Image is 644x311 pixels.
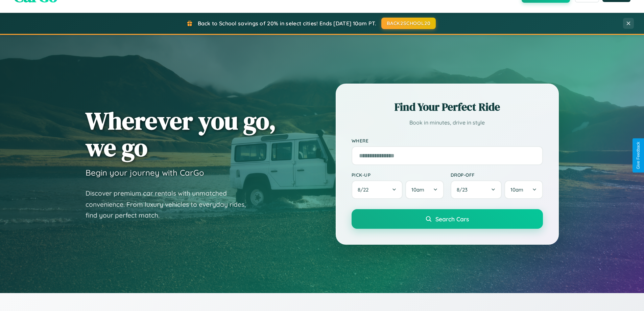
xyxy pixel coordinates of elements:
span: Back to School savings of 20% in select cities! Ends [DATE] 10am PT. [198,20,376,27]
span: Search Cars [435,215,469,223]
label: Drop-off [451,172,543,178]
h3: Begin your journey with CarGo [86,168,204,178]
button: 10am [405,180,444,199]
button: 10am [504,180,543,199]
span: 10am [510,186,523,193]
p: Discover premium car rentals with unmatched convenience. From luxury vehicles to everyday rides, ... [86,188,255,221]
label: Where [352,138,543,143]
button: Search Cars [352,209,543,229]
label: Pick-up [352,172,444,178]
div: Give Feedback [636,142,641,169]
p: Book in minutes, drive in style [352,118,543,128]
button: 8/22 [352,180,403,199]
span: 8 / 22 [358,186,372,193]
button: 8/23 [451,180,502,199]
span: 10am [411,186,424,193]
span: 8 / 23 [457,186,471,193]
button: BACK2SCHOOL20 [381,18,436,29]
h1: Wherever you go, we go [86,107,276,161]
h2: Find Your Perfect Ride [352,99,543,114]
